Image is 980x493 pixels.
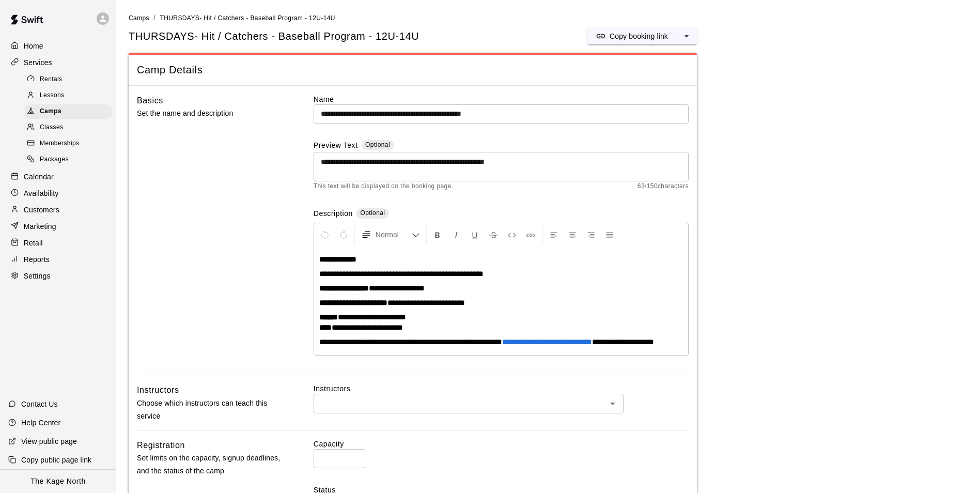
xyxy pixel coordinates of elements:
label: Instructors [314,383,689,394]
a: Marketing [8,219,108,234]
button: Format Italics [447,225,465,244]
div: Rentals [25,72,112,87]
button: Right Align [582,225,600,244]
a: Home [8,38,108,54]
a: Classes [25,120,116,136]
button: Undo [316,225,334,244]
button: Redo [335,225,352,244]
span: This text will be displayed on the booking page. [314,181,454,192]
span: Camps [129,14,149,22]
a: Rentals [25,71,116,87]
p: View public page [21,436,77,446]
a: Packages [25,152,116,168]
a: Services [8,55,108,70]
p: Marketing [24,221,56,232]
label: Preview Text [314,140,358,152]
p: Availability [24,188,59,198]
p: Set limits on the capacity, signup deadlines, and the status of the camp [137,452,281,477]
p: Settings [24,271,51,281]
p: The Kage North [30,476,86,487]
h6: Registration [137,439,185,452]
span: Classes [40,122,63,133]
h6: Basics [137,94,163,107]
button: select merge strategy [676,28,697,44]
button: Format Underline [466,225,484,244]
span: Rentals [40,74,63,85]
div: Classes [25,120,112,135]
button: Open [605,396,620,411]
p: Retail [24,238,43,248]
h6: Instructors [137,383,179,397]
label: Description [314,208,353,220]
label: Name [314,94,689,104]
span: Memberships [40,138,79,149]
span: THURSDAYS- Hit / Catchers - Baseball Program - 12U-14U [160,14,335,22]
button: Insert Link [522,225,539,244]
p: Copy public page link [21,455,91,465]
a: Settings [8,268,108,284]
button: Format Strikethrough [485,225,502,244]
button: Justify Align [601,225,618,244]
p: Help Center [21,418,60,428]
a: Availability [8,186,108,201]
p: Calendar [24,172,54,182]
button: Insert Code [503,225,521,244]
a: Memberships [25,136,116,152]
button: Left Align [545,225,563,244]
span: Lessons [40,90,65,101]
div: Lessons [25,88,112,103]
span: Camp Details [137,63,689,77]
p: Copy booking link [610,31,668,41]
p: Choose which instructors can teach this service [137,397,281,423]
div: split button [587,28,697,44]
li: / [153,12,155,23]
div: Memberships [25,136,112,151]
p: Home [24,41,43,51]
span: Normal [376,229,412,240]
span: Camps [40,106,61,117]
span: Optional [360,209,385,217]
p: Contact Us [21,399,58,409]
a: Customers [8,202,108,218]
a: Lessons [25,87,116,103]
button: Copy booking link [587,28,676,44]
button: Formatting Options [357,225,424,244]
button: Center Align [564,225,581,244]
a: Camps [25,104,116,120]
button: Format Bold [429,225,446,244]
span: 63 / 150 characters [637,181,689,192]
p: Set the name and description [137,107,281,120]
a: Retail [8,235,108,251]
span: Optional [365,141,390,148]
a: Calendar [8,169,108,184]
p: Customers [24,205,59,215]
p: Services [24,57,52,68]
nav: breadcrumb [129,12,968,24]
label: Capacity [314,439,689,449]
h5: THURSDAYS- Hit / Catchers - Baseball Program - 12U-14U [129,29,419,43]
p: Reports [24,254,50,265]
div: Packages [25,152,112,167]
a: Reports [8,252,108,267]
a: Camps [129,13,149,22]
div: Camps [25,104,112,119]
span: Packages [40,155,69,165]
